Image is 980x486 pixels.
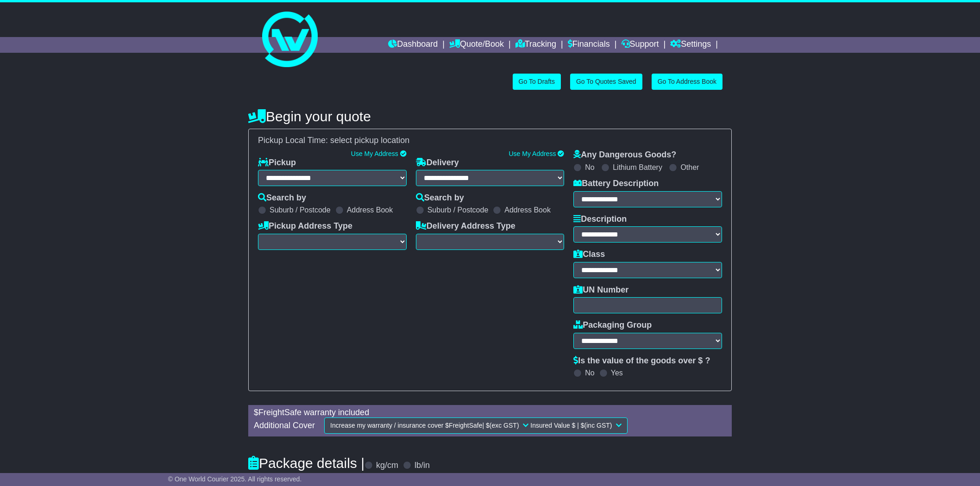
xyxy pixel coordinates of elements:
button: Increase my warranty / insurance cover $FreightSafe| $(exc GST) Insured Value $ | $(inc GST) [324,417,628,434]
label: Battery Description [573,179,659,189]
a: Settings [670,37,711,53]
span: Increase my warranty / insurance cover [330,422,443,429]
label: Packaging Group [573,320,652,330]
a: Support [622,37,659,53]
a: Use My Address [351,150,398,157]
label: Address Book [347,206,393,214]
a: Go To Address Book [652,74,722,90]
label: Any Dangerous Goods? [573,150,676,160]
label: Delivery [416,158,459,168]
a: Go To Quotes Saved [570,74,642,90]
span: © One World Courier 2025. All rights reserved. [168,475,302,483]
label: Class [573,249,605,260]
label: Address Book [504,206,551,214]
label: Lithium Battery [613,163,662,172]
label: No [585,163,594,172]
a: Tracking [515,37,556,53]
span: $ FreightSafe [445,422,521,429]
label: Pickup Address Type [258,221,352,231]
label: Other [680,163,699,172]
label: Yes [611,368,623,377]
a: Quote/Book [449,37,504,53]
a: Use My Address [509,150,556,157]
label: Search by [258,193,306,203]
h4: Begin your quote [248,109,732,124]
h4: Package details | [248,455,364,471]
label: Suburb / Postcode [427,206,489,214]
div: $ FreightSafe warranty included [249,408,731,418]
a: Go To Drafts [513,74,561,90]
div: Additional Cover [249,421,320,431]
label: Description [573,214,627,224]
label: Delivery Address Type [416,221,515,231]
span: | $ (inc GST) [577,422,612,429]
a: Dashboard [388,37,438,53]
label: Suburb / Postcode [270,206,331,214]
a: Financials [568,37,610,53]
label: lb/in [415,461,430,471]
span: select pickup location [330,136,409,145]
label: No [585,368,594,377]
label: UN Number [573,285,628,295]
label: Search by [416,193,464,203]
div: Pickup Local Time: [253,136,727,146]
span: | $ (exc GST) [482,422,519,429]
label: Is the value of the goods over $ ? [573,356,710,366]
label: kg/cm [376,461,398,471]
span: Insured Value $ [530,422,622,429]
label: Pickup [258,158,296,168]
